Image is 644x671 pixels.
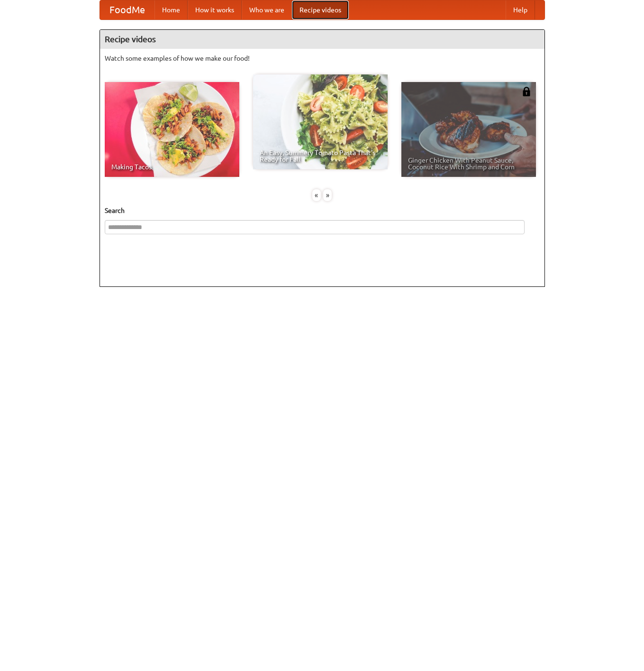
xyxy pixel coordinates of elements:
div: » [323,189,332,201]
a: Home [154,0,188,19]
a: Making Tacos [105,82,239,177]
h4: Recipe videos [100,30,544,49]
a: Help [506,0,535,19]
a: An Easy, Summery Tomato Pasta That's Ready for Fall [253,74,388,169]
a: How it works [188,0,242,19]
div: « [312,189,321,201]
a: Who we are [242,0,292,19]
a: Recipe videos [292,0,349,19]
span: An Easy, Summery Tomato Pasta That's Ready for Fall [260,149,381,163]
a: FoodMe [100,0,154,19]
h5: Search [105,206,540,215]
span: Making Tacos [111,164,233,170]
p: Watch some examples of how we make our food! [105,54,540,63]
img: 483408.png [522,87,531,96]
